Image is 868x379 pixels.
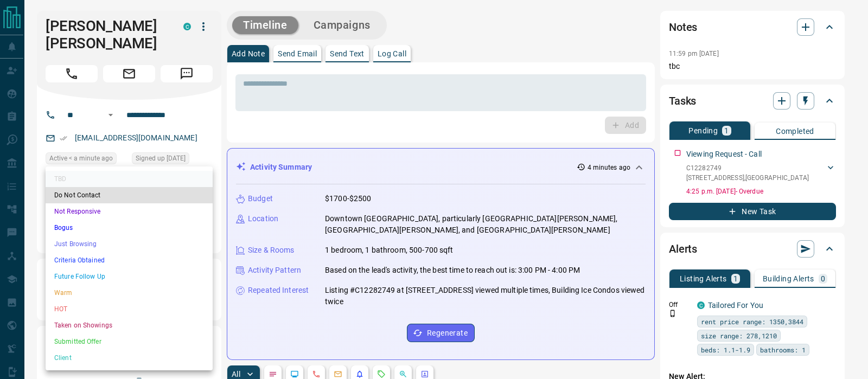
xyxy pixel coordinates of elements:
[46,333,213,350] li: Submitted Offer
[46,268,213,285] li: Future Follow Up
[46,252,213,268] li: Criteria Obtained
[46,203,213,220] li: Not Responsive
[46,350,213,366] li: Client
[46,236,213,252] li: Just Browsing
[46,317,213,333] li: Taken on Showings
[46,301,213,317] li: HOT
[46,285,213,301] li: Warm
[46,220,213,236] li: Bogus
[46,187,213,203] li: Do Not Contact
